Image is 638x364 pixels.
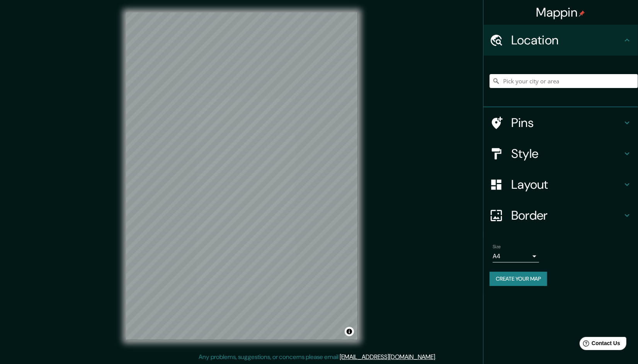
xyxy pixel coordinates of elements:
h4: Border [511,208,623,223]
label: Size [493,244,501,250]
h4: Style [511,146,623,161]
iframe: Help widget launcher [569,334,629,356]
div: Pins [483,107,638,138]
img: pin-icon.png [579,10,585,17]
div: . [438,352,439,362]
h4: Layout [511,177,623,192]
div: Border [483,200,638,231]
div: Location [483,25,638,56]
button: Create your map [490,272,547,286]
div: Layout [483,169,638,200]
h4: Mappin [536,5,585,20]
input: Pick your city or area [490,74,638,88]
h4: Location [511,32,623,48]
div: A4 [493,250,539,262]
p: Any problems, suggestions, or concerns please email . [199,352,437,362]
h4: Pins [511,115,623,130]
a: [EMAIL_ADDRESS][DOMAIN_NAME] [340,353,436,361]
div: Style [483,138,638,169]
button: Toggle attribution [345,327,354,336]
div: . [437,352,438,362]
canvas: Map [126,12,358,340]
